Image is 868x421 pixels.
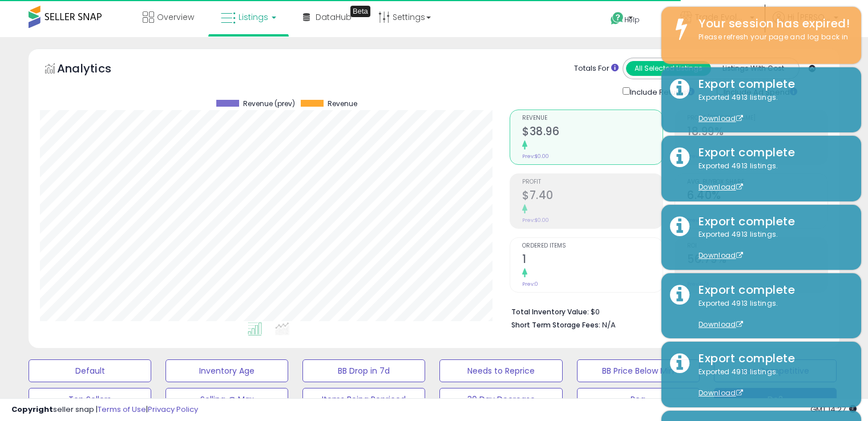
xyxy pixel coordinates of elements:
div: Exported 4913 listings. [690,229,853,261]
a: Download [699,250,743,260]
button: Needs to Reprice [439,359,562,382]
div: Exported 4913 listings. [690,161,853,193]
span: Revenue [522,115,663,122]
a: Download [699,114,743,123]
span: Revenue (prev) [243,100,295,108]
small: Prev: 0 [522,281,538,288]
div: Include Returns [614,85,708,98]
button: Reg [577,388,700,411]
h2: $7.40 [522,189,663,204]
div: Export complete [690,213,853,230]
div: Tooltip anchor [350,6,370,17]
button: 30 Day Decrease [439,388,562,411]
a: Download [699,319,743,329]
button: Top Sellers [29,388,151,411]
button: Items Being Repriced [302,388,425,411]
b: Short Term Storage Fees: [511,320,600,330]
span: 2025-10-13 14:27 GMT [810,404,857,415]
div: Exported 4913 listings. [690,298,853,330]
span: Help [624,15,640,25]
span: Ordered Items [522,243,663,249]
div: seller snap | | [11,404,198,415]
span: Revenue [328,100,357,108]
a: Download [699,182,743,192]
b: Total Inventory Value: [511,307,589,317]
li: $0 [511,304,819,318]
h2: $38.96 [522,125,663,140]
div: Please refresh your page and log back in [690,32,853,43]
div: Export complete [690,144,853,161]
div: Export complete [690,282,853,298]
span: Profit [522,179,663,185]
button: Selling @ Max [165,388,288,411]
div: Exported 4913 listings. [690,92,853,124]
a: Privacy Policy [148,404,198,415]
h2: 1 [522,253,663,268]
div: Your session has expired! [690,15,853,32]
span: Overview [157,11,194,23]
div: Exported 4913 listings. [690,367,853,399]
small: Prev: $0.00 [522,217,549,224]
button: BB Drop in 7d [302,359,425,382]
button: Default [29,359,151,382]
span: N/A [602,319,616,330]
a: Terms of Use [98,404,146,415]
button: All Selected Listings [626,61,711,76]
i: Get Help [610,11,624,26]
div: Export complete [690,76,853,92]
small: Prev: $0.00 [522,153,549,160]
h2: 18.99% [687,125,827,140]
a: Download [699,388,743,398]
button: BB Price Below Min [577,359,700,382]
h5: Analytics [57,60,134,79]
strong: Copyright [11,404,53,415]
div: Export complete [690,350,853,367]
button: Inventory Age [165,359,288,382]
div: Totals For [574,63,619,74]
span: DataHub [316,11,352,23]
span: Listings [239,11,268,23]
a: Help [601,3,662,37]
